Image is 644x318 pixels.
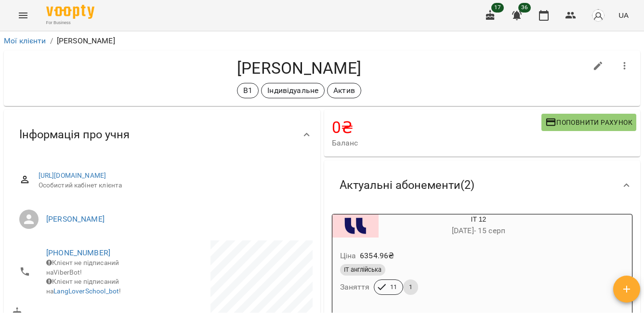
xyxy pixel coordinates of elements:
button: UA [615,6,632,24]
span: ІТ англійська [340,265,385,274]
span: 11 [384,283,403,291]
img: avatar_s.png [591,9,605,22]
h4: [PERSON_NAME] [12,58,587,78]
span: Баланс [332,137,541,149]
p: В1 [243,85,252,96]
a: [PHONE_NUMBER] [46,248,110,257]
div: Актив [327,83,361,98]
span: 17 [491,3,504,13]
span: 36 [518,3,531,13]
div: Актуальні абонементи(2) [324,160,641,210]
span: Актуальні абонементи ( 2 ) [340,178,474,193]
button: Menu [12,4,35,27]
p: [PERSON_NAME] [57,35,115,47]
a: [PERSON_NAME] [46,214,105,224]
a: Мої клієнти [4,36,46,45]
div: Інформація про учня [4,110,320,159]
h4: 0 ₴ [332,118,541,137]
button: Поповнити рахунок [541,114,636,131]
p: 6354.96 ₴ [360,250,394,262]
span: Поповнити рахунок [545,117,632,128]
p: Актив [333,85,355,96]
span: 1 [403,283,418,291]
span: Інформація про учня [19,127,130,142]
span: For Business [46,20,94,26]
nav: breadcrumb [4,35,640,47]
span: Клієнт не підписаний на ! [46,278,121,295]
button: IT 12[DATE]- 15 серпЦіна6354.96₴ІТ англійськаЗаняття111 [332,214,579,306]
li: / [50,35,53,47]
span: UA [618,10,629,20]
span: [DATE] - 15 серп [452,226,505,235]
div: Індивідуальне [261,83,325,98]
h6: Заняття [340,280,370,294]
a: LangLoverSchool_bot [53,287,119,295]
div: IT 12 [332,214,379,238]
div: IT 12 [379,214,579,238]
span: Клієнт не підписаний на ViberBot! [46,259,119,276]
p: Індивідуальне [267,85,318,96]
span: Особистий кабінет клієнта [39,181,305,190]
h6: Ціна [340,249,356,263]
a: [URL][DOMAIN_NAME] [39,172,106,179]
div: В1 [237,83,259,98]
img: Voopty Logo [46,5,94,19]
